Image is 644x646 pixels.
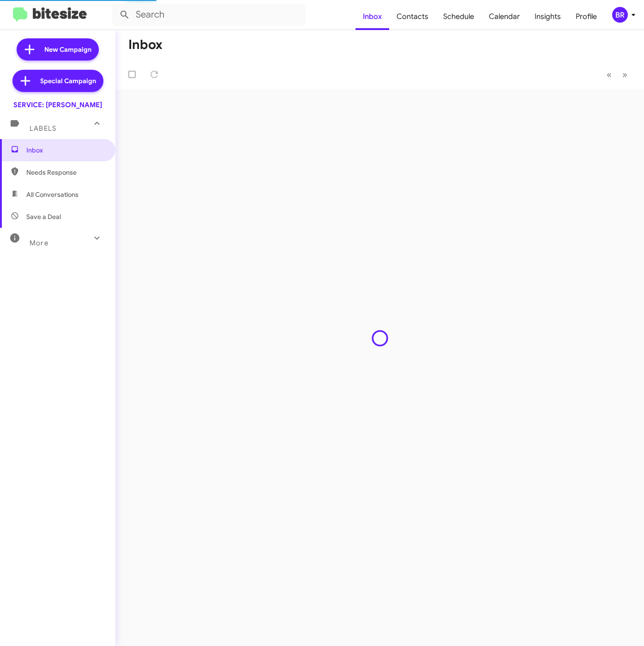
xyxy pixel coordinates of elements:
[30,239,48,247] span: More
[617,65,633,84] button: Next
[26,190,78,199] span: All Conversations
[44,45,91,54] span: New Campaign
[602,65,633,84] nav: Page navigation example
[128,37,163,52] h1: Inbox
[17,38,99,61] a: New Campaign
[26,212,61,221] span: Save a Deal
[30,124,56,133] span: Labels
[604,7,634,23] button: BR
[481,3,527,30] a: Calendar
[12,70,103,92] a: Special Campaign
[40,76,96,85] span: Special Campaign
[13,100,102,110] div: SERVICE: [PERSON_NAME]
[112,4,306,26] input: Search
[601,65,617,84] button: Previous
[568,3,604,30] a: Profile
[612,7,628,23] div: BR
[355,3,389,30] a: Inbox
[26,168,105,177] span: Needs Response
[436,3,481,30] a: Schedule
[389,3,436,30] a: Contacts
[622,69,627,80] span: »
[527,3,568,30] a: Insights
[607,69,612,80] span: «
[26,146,105,155] span: Inbox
